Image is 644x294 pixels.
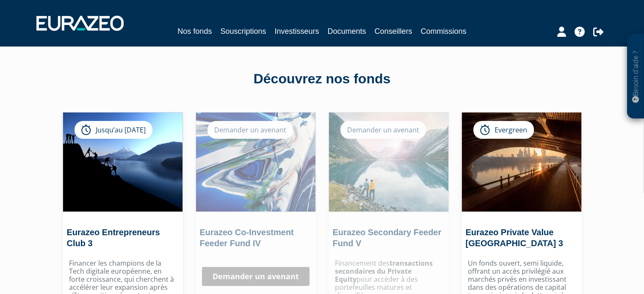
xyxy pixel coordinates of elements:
[466,228,563,248] a: Eurazeo Private Value [GEOGRAPHIC_DATA] 3
[220,25,266,37] a: Souscriptions
[335,258,433,284] strong: transactions secondaires du Private Equity
[36,16,124,31] img: 1732889491-logotype_eurazeo_blanc_rvb.png
[329,113,448,212] img: Eurazeo Secondary Feeder Fund V
[473,121,534,139] div: Evergreen
[196,113,315,212] img: Eurazeo Co-Investment Feeder Fund IV
[274,25,319,37] a: Investisseurs
[67,228,160,248] a: Eurazeo Entrepreneurs Club 3
[200,228,294,248] a: Eurazeo Co-Investment Feeder Fund IV
[333,228,442,248] a: Eurazeo Secondary Feeder Fund V
[75,121,152,139] div: Jusqu’au [DATE]
[340,121,426,139] div: Demander un avenant
[81,69,564,89] div: Découvrez nos fonds
[328,25,366,37] a: Documents
[177,25,212,38] a: Nos fonds
[202,267,310,286] a: Demander un avenant
[631,38,641,115] p: Besoin d'aide ?
[207,121,293,139] div: Demander un avenant
[462,113,581,212] img: Eurazeo Private Value Europe 3
[421,25,467,37] a: Commissions
[63,113,182,212] img: Eurazeo Entrepreneurs Club 3
[375,25,412,37] a: Conseillers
